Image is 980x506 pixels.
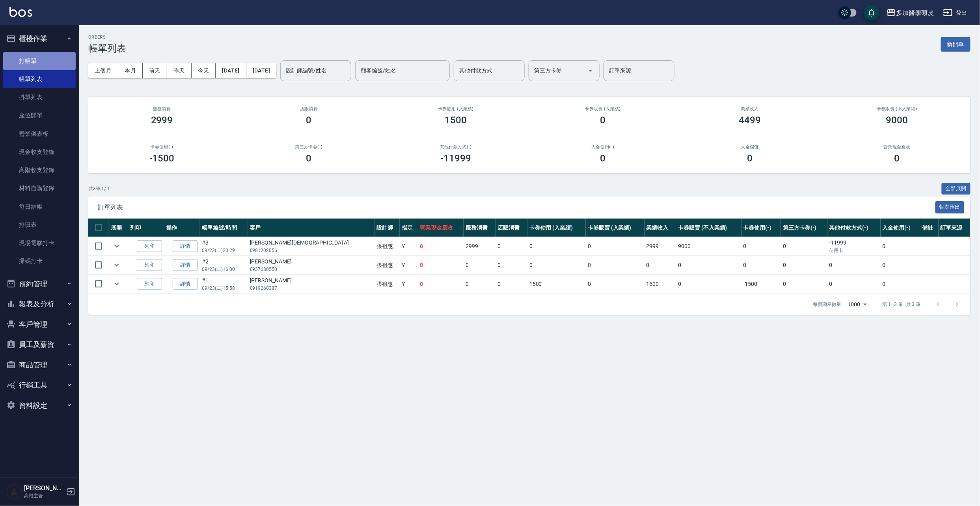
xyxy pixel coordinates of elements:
th: 入金使用(-) [881,219,920,237]
td: #3 [200,237,248,256]
h3: -11999 [441,153,471,164]
button: 列印 [137,278,162,290]
th: 第三方卡券(-) [781,219,827,237]
h2: 卡券販賣 (入業績) [539,106,667,111]
a: 每日結帳 [3,198,76,216]
h2: 業績收入 [686,106,814,111]
td: 0 [418,275,464,293]
a: 現場電腦打卡 [3,234,76,252]
th: 營業現金應收 [418,219,464,237]
button: 登出 [940,6,971,20]
th: 卡券販賣 (入業績) [586,219,644,237]
h3: 4499 [739,115,761,126]
td: 2999 [645,237,676,256]
p: 09/23 (二) 16:00 [202,266,246,273]
th: 列印 [128,219,164,237]
td: 0 [742,256,781,274]
p: 信用卡 [829,247,879,254]
td: 0 [881,256,920,274]
td: Y [400,275,418,293]
td: 1500 [645,275,676,293]
td: 0 [676,275,741,293]
td: 0 [464,256,496,274]
button: 新開單 [941,37,971,52]
button: 商品管理 [3,355,76,375]
h2: 其他付款方式(-) [392,145,520,150]
td: 0 [496,237,527,256]
button: 列印 [137,240,162,252]
button: 昨天 [167,63,192,78]
a: 高階收支登錄 [3,161,76,179]
button: 預約管理 [3,274,76,294]
button: [DATE] [246,63,276,78]
p: 09/23 (二) 15:58 [202,285,246,292]
td: 0 [781,237,827,256]
h3: 0 [600,115,606,126]
th: 客戶 [248,219,375,237]
button: [DATE] [216,63,246,78]
button: 客戶管理 [3,314,76,335]
td: 0 [742,237,781,256]
td: 0 [645,256,676,274]
td: 0 [827,256,881,274]
td: -11999 [827,237,881,256]
div: 多加醫學頭皮 [896,8,934,18]
button: 多加醫學頭皮 [883,5,937,21]
a: 掃碼打卡 [3,252,76,270]
button: expand row [111,278,123,290]
a: 營業儀表板 [3,125,76,143]
h3: 1500 [445,115,467,126]
td: 0 [418,256,464,274]
h2: 營業現金應收 [833,145,961,150]
td: 0 [418,237,464,256]
th: 展開 [109,219,128,237]
p: 共 3 筆, 1 / 1 [88,185,110,192]
a: 材料自購登錄 [3,179,76,197]
h2: 卡券販賣 (不入業績) [833,106,961,111]
th: 設計師 [374,219,400,237]
th: 操作 [164,219,200,237]
a: 座位開單 [3,106,76,124]
th: 服務消費 [464,219,496,237]
a: 排班表 [3,216,76,234]
td: 0 [496,256,527,274]
td: 0 [586,256,644,274]
div: 1000 [845,294,870,315]
button: 上個月 [88,63,118,78]
button: 資料設定 [3,395,76,416]
p: 09/23 (二) 20:29 [202,247,246,254]
a: 詳情 [173,278,198,290]
p: 高階主管 [24,492,64,499]
td: 0 [586,237,644,256]
h2: 卡券使用 (入業績) [392,106,520,111]
a: 掛單列表 [3,88,76,106]
img: Person [6,484,22,500]
a: 打帳單 [3,52,76,70]
td: 張祖惠 [374,256,400,274]
td: Y [400,237,418,256]
p: 每頁顯示數量 [813,301,842,308]
th: 指定 [400,219,418,237]
button: expand row [111,259,123,271]
th: 卡券使用 (入業績) [527,219,586,237]
button: 全部展開 [942,183,971,195]
td: 0 [527,237,586,256]
td: 0 [781,275,827,293]
h2: 卡券使用(-) [98,145,226,150]
button: 員工及薪資 [3,334,76,355]
td: 張祖惠 [374,237,400,256]
td: -1500 [742,275,781,293]
td: 2999 [464,237,496,256]
th: 帳單編號/時間 [200,219,248,237]
td: #1 [200,275,248,293]
p: 第 1–3 筆 共 3 筆 [883,301,921,308]
td: 張祖惠 [374,275,400,293]
a: 詳情 [173,240,198,252]
h3: 0 [747,153,753,164]
td: 0 [464,275,496,293]
p: 0981202056 [250,247,373,254]
button: 報表及分析 [3,294,76,314]
span: 訂單列表 [98,204,935,211]
td: 0 [527,256,586,274]
a: 現金收支登錄 [3,143,76,161]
